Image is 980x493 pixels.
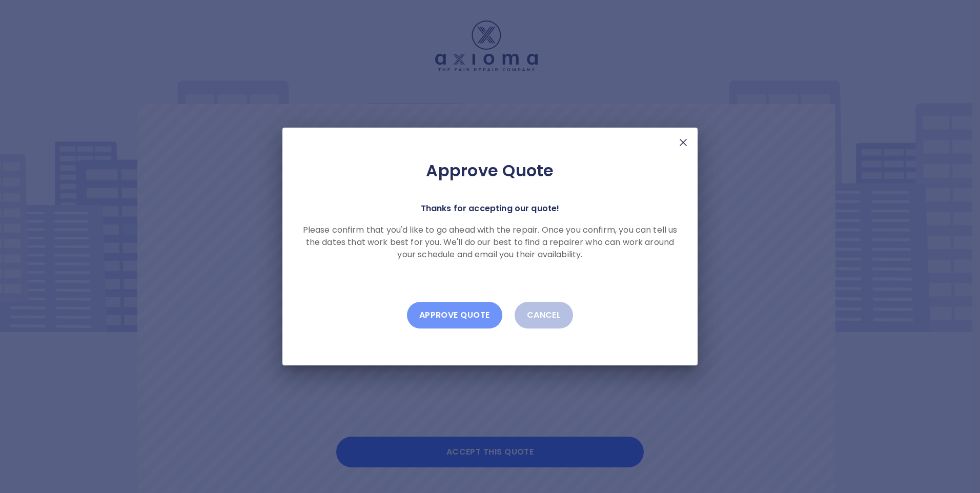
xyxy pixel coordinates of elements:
button: Approve Quote [407,302,502,328]
img: X Mark [677,136,689,149]
h2: Approve Quote [299,160,681,181]
button: Cancel [515,302,574,328]
p: Thanks for accepting our quote! [421,201,560,216]
p: Please confirm that you'd like to go ahead with the repair. Once you confirm, you can tell us the... [299,224,681,261]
